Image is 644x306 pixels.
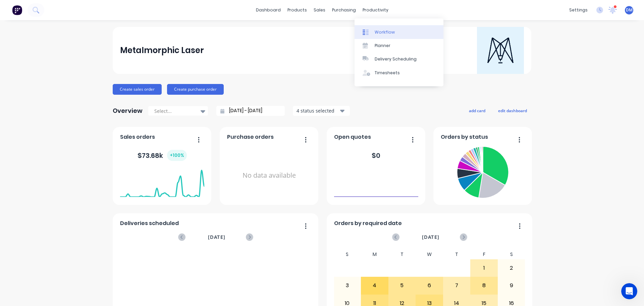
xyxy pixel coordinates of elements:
span: [DATE] [208,233,225,241]
a: dashboard [253,5,284,15]
div: No data available [227,144,311,207]
a: Workflow [355,25,443,39]
div: 4 status selected [297,107,339,114]
div: 6 [416,277,443,294]
div: Timesheets [375,70,400,76]
img: Factory [12,5,22,15]
div: 1 [471,260,497,276]
a: Timesheets [355,66,443,80]
div: sales [310,5,329,15]
span: Sales orders [120,133,155,141]
div: $ 0 [372,150,380,161]
div: purchasing [329,5,359,15]
div: W [416,250,443,259]
span: [DATE] [422,233,439,241]
span: Open quotes [334,133,371,141]
button: edit dashboard [494,106,531,115]
div: Workflow [375,29,395,35]
div: M [361,250,388,259]
div: 3 [334,277,361,294]
button: Create purchase order [167,84,224,95]
div: 5 [389,277,416,294]
button: add card [465,106,490,115]
div: 8 [471,277,497,294]
div: products [284,5,310,15]
div: settings [566,5,591,15]
div: Metalmorphic Laser [120,44,204,57]
div: 9 [498,277,525,294]
div: 2 [498,260,525,276]
span: DM [626,7,633,13]
div: 4 [361,277,388,294]
button: 4 status selected [293,106,350,116]
div: productivity [359,5,392,15]
span: Purchase orders [227,133,274,141]
div: T [443,250,471,259]
div: + 100 % [167,150,187,161]
div: S [498,250,525,259]
div: 7 [443,277,470,294]
div: T [388,250,416,259]
img: Metalmorphic Laser [477,27,524,74]
div: S [334,250,361,259]
div: F [470,250,498,259]
iframe: Intercom live chat [621,283,637,299]
a: Delivery Scheduling [355,52,443,66]
div: Overview [113,104,143,118]
div: Planner [375,43,390,49]
a: Planner [355,39,443,52]
div: $ 73.68k [138,150,187,161]
button: Create sales order [113,84,162,95]
span: Orders by status [441,133,488,141]
div: Delivery Scheduling [375,56,417,62]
